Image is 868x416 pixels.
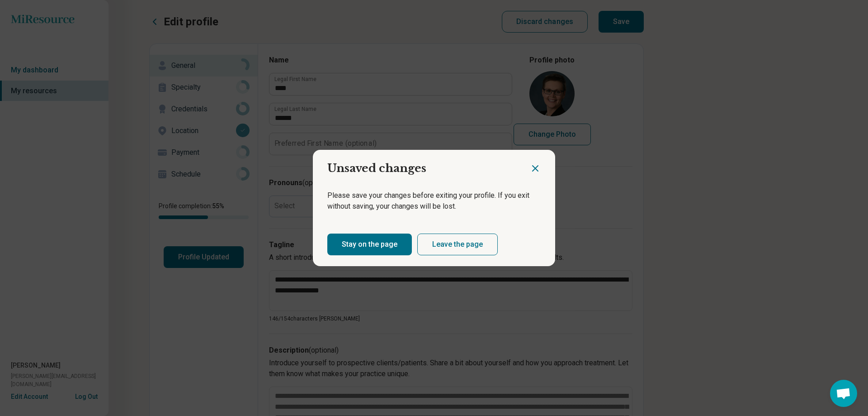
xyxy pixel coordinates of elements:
button: Stay on the page [327,234,412,255]
a: Open chat [830,380,857,407]
button: Close dialog [530,163,541,174]
button: Leave the page [417,234,498,255]
h2: Unsaved changes [313,150,530,180]
div: Please save your changes before exiting your profile. If you exit without saving, your changes wi... [313,179,555,223]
